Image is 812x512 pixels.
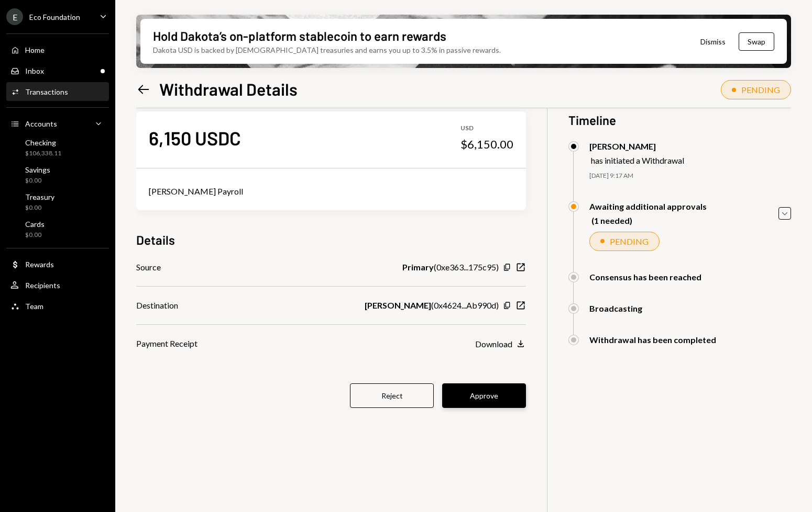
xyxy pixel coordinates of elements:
[365,299,431,312] b: [PERSON_NAME]
[475,338,526,350] button: Download
[25,165,50,174] div: Savings
[136,299,178,312] div: Destination
[610,236,649,246] div: PENDING
[589,172,791,180] div: [DATE] 9:17 AM
[739,32,774,51] button: Swap
[25,192,54,201] div: Treasury
[589,335,716,345] div: Withdrawal has been completed
[589,141,684,151] div: [PERSON_NAME]
[149,185,513,198] div: [PERSON_NAME] Payroll
[402,261,434,274] b: Primary
[589,201,707,211] div: Awaiting additional approvals
[365,299,499,312] div: ( 0x4624...Ab990d )
[25,220,45,229] div: Cards
[6,82,109,101] a: Transactions
[25,66,44,75] div: Inbox
[589,303,642,313] div: Broadcasting
[591,215,707,225] div: (1 needed)
[591,155,684,165] div: has initiated a Withdrawal
[402,261,499,274] div: ( 0xe363...175c95 )
[25,231,45,240] div: $0.00
[6,40,109,59] a: Home
[25,281,60,290] div: Recipients
[687,29,739,54] button: Dismiss
[25,203,54,212] div: $0.00
[6,61,109,80] a: Inbox
[25,119,57,128] div: Accounts
[25,176,50,185] div: $0.00
[460,124,513,133] div: USD
[25,149,61,158] div: $106,338.11
[6,297,109,315] a: Team
[460,137,513,152] div: $6,150.00
[25,138,61,147] div: Checking
[136,231,175,248] h3: Details
[589,272,701,282] div: Consensus has been reached
[6,255,109,274] a: Rewards
[6,189,109,214] a: Treasury$0.00
[159,78,298,99] h1: Withdrawal Details
[475,339,512,349] div: Download
[6,162,109,187] a: Savings$0.00
[6,114,109,133] a: Accounts
[6,135,109,160] a: Checking$106,338.11
[6,217,109,242] a: Cards$0.00
[136,337,197,350] div: Payment Receipt
[153,27,446,44] div: Hold Dakota’s on-platform stablecoin to earn rewards
[741,85,780,95] div: PENDING
[6,8,23,25] div: E
[350,383,434,408] button: Reject
[25,260,54,269] div: Rewards
[25,45,45,54] div: Home
[136,261,161,274] div: Source
[25,302,43,311] div: Team
[442,383,526,408] button: Approve
[149,126,241,150] div: 6,150 USDC
[568,111,791,129] h3: Timeline
[6,276,109,294] a: Recipients
[153,44,501,55] div: Dakota USD is backed by [DEMOGRAPHIC_DATA] treasuries and earns you up to 3.5% in passive rewards.
[25,87,68,96] div: Transactions
[29,13,80,21] div: Eco Foundation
